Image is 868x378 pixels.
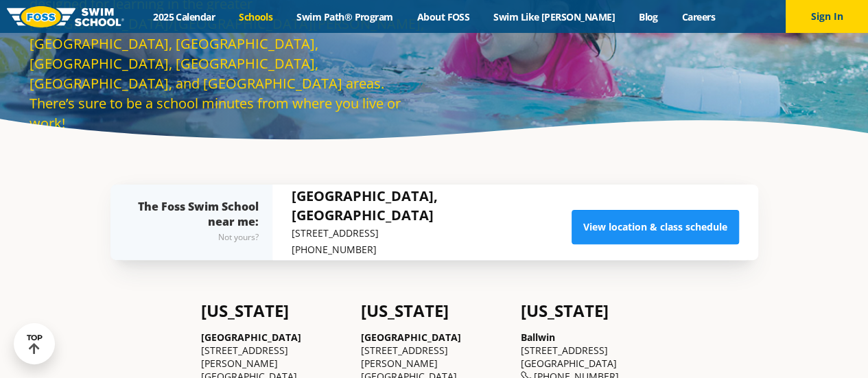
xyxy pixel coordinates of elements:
a: [GEOGRAPHIC_DATA] [201,331,301,344]
p: [STREET_ADDRESS] [292,225,572,241]
a: Careers [670,10,727,23]
h4: [US_STATE] [521,301,667,320]
a: Swim Path® Program [285,10,405,23]
a: Swim Like [PERSON_NAME] [482,10,627,23]
h4: [US_STATE] [201,301,347,320]
h4: [US_STATE] [361,301,507,320]
a: [GEOGRAPHIC_DATA] [361,331,461,344]
p: [PHONE_NUMBER] [292,241,572,258]
div: The Foss Swim School near me: [138,199,259,246]
a: Schools [227,10,285,23]
a: Blog [626,10,670,23]
div: TOP [27,333,43,355]
a: View location & class schedule [572,210,739,244]
div: Not yours? [138,229,259,246]
a: Ballwin [521,331,555,344]
img: FOSS Swim School Logo [7,6,124,27]
h5: [GEOGRAPHIC_DATA], [GEOGRAPHIC_DATA] [292,187,572,225]
a: 2025 Calendar [141,10,227,23]
a: About FOSS [405,10,482,23]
